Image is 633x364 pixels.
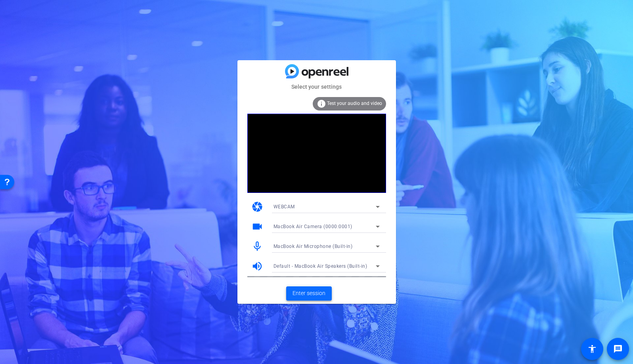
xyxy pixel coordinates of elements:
[327,101,382,106] span: Test your audio and video
[273,204,295,210] span: WEBCAM
[251,260,263,272] mat-icon: volume_up
[587,344,597,354] mat-icon: accessibility
[273,244,353,249] span: MacBook Air Microphone (Built-in)
[285,64,348,78] img: blue-gradient.svg
[273,263,367,269] span: Default - MacBook Air Speakers (Built-in)
[317,99,326,109] mat-icon: info
[293,289,325,297] span: Enter session
[273,224,352,229] span: MacBook Air Camera (0000:0001)
[237,82,396,91] mat-card-subtitle: Select your settings
[613,344,623,354] mat-icon: message
[286,286,332,301] button: Enter session
[251,201,263,213] mat-icon: camera
[251,221,263,233] mat-icon: videocam
[251,240,263,252] mat-icon: mic_none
